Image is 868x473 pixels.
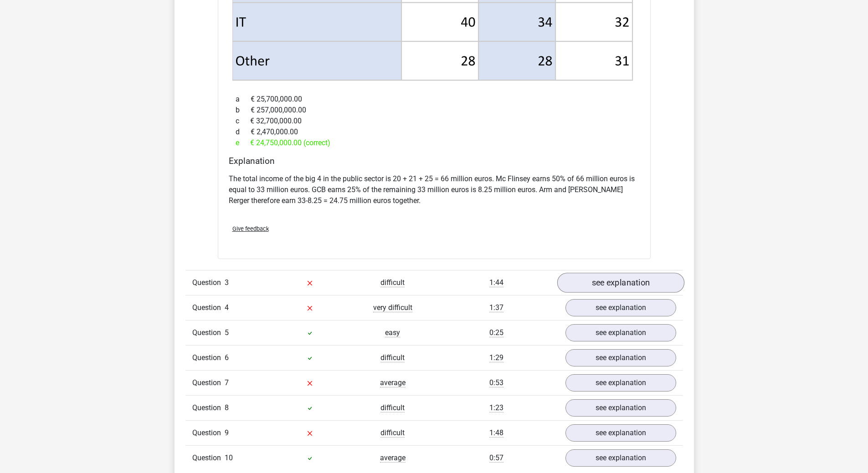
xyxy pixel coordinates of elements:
span: 3 [225,278,229,287]
span: 5 [225,328,229,337]
span: average [380,453,406,463]
span: difficult [380,428,405,437]
a: see explanation [565,424,676,442]
div: € 24,750,000.00 (correct) [229,137,640,148]
span: Question [192,352,225,363]
span: difficult [380,278,405,287]
span: Question [192,327,225,338]
span: 1:29 [489,353,503,362]
span: 0:53 [489,378,503,387]
div: € 32,700,000.00 [229,116,640,127]
span: c [236,116,250,127]
span: 0:57 [489,453,503,463]
span: Question [192,427,225,438]
span: Question [192,402,225,413]
span: Question [192,302,225,313]
span: 1:37 [489,303,503,312]
span: 9 [225,428,229,437]
a: see explanation [557,273,684,293]
span: a [236,94,251,105]
span: 0:25 [489,328,503,337]
div: € 257,000,000.00 [229,105,640,116]
h4: Explanation [229,156,640,166]
span: 7 [225,378,229,387]
p: The total income of the big 4 in the public sector is 20 + 21 + 25 = 66 million euros. Mc Flinsey... [229,173,640,206]
span: Question [192,453,225,463]
span: 10 [225,453,233,462]
div: € 2,470,000.00 [229,127,640,137]
span: difficult [380,403,405,412]
span: Question [192,277,225,288]
span: easy [385,328,400,337]
div: € 25,700,000.00 [229,94,640,105]
span: Question [192,377,225,388]
span: b [236,105,251,116]
a: see explanation [565,399,676,417]
span: 4 [225,303,229,312]
span: 1:23 [489,403,503,412]
a: see explanation [565,299,676,316]
span: e [236,137,250,148]
span: very difficult [373,303,412,312]
a: see explanation [565,374,676,392]
span: Give feedback [232,225,269,232]
a: see explanation [565,324,676,341]
span: d [236,127,251,137]
a: see explanation [565,449,676,467]
span: difficult [380,353,405,362]
span: 1:44 [489,278,503,287]
a: see explanation [565,349,676,366]
span: 1:48 [489,428,503,437]
span: 8 [225,403,229,412]
span: average [380,378,406,387]
span: 6 [225,353,229,362]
